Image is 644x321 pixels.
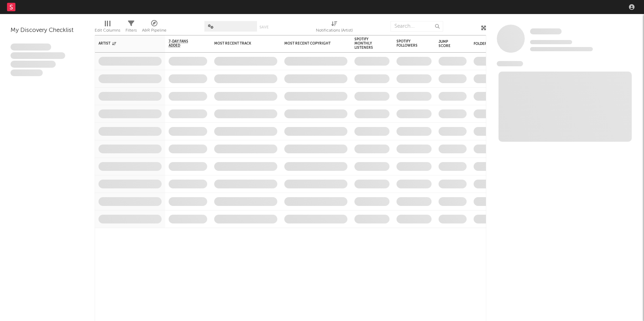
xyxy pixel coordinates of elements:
[126,26,137,35] div: Filters
[126,18,137,38] div: Filters
[11,52,65,59] span: Integer aliquet in purus et
[259,25,269,29] button: Save
[530,28,562,35] a: Some Artist
[391,21,443,32] input: Search...
[214,41,267,46] div: Most Recent Track
[316,18,353,38] div: Notifications (Artist)
[11,44,51,51] span: Lorem ipsum dolor
[11,26,84,35] div: My Discovery Checklist
[99,41,151,46] div: Artist
[142,26,167,35] div: A&R Pipeline
[11,69,43,76] span: Aliquam viverra
[354,37,379,50] div: Spotify Monthly Listeners
[497,61,523,66] span: News Feed
[530,40,572,44] span: Tracking Since: [DATE]
[95,26,120,35] div: Edit Columns
[439,40,456,48] div: Jump Score
[396,39,421,48] div: Spotify Followers
[95,18,120,38] div: Edit Columns
[316,26,353,35] div: Notifications (Artist)
[284,41,337,46] div: Most Recent Copyright
[11,61,56,68] span: Praesent ac interdum
[142,18,167,38] div: A&R Pipeline
[530,28,562,34] span: Some Artist
[474,42,526,46] div: Folders
[169,39,197,48] span: 7-Day Fans Added
[530,47,593,51] span: 0 fans last week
